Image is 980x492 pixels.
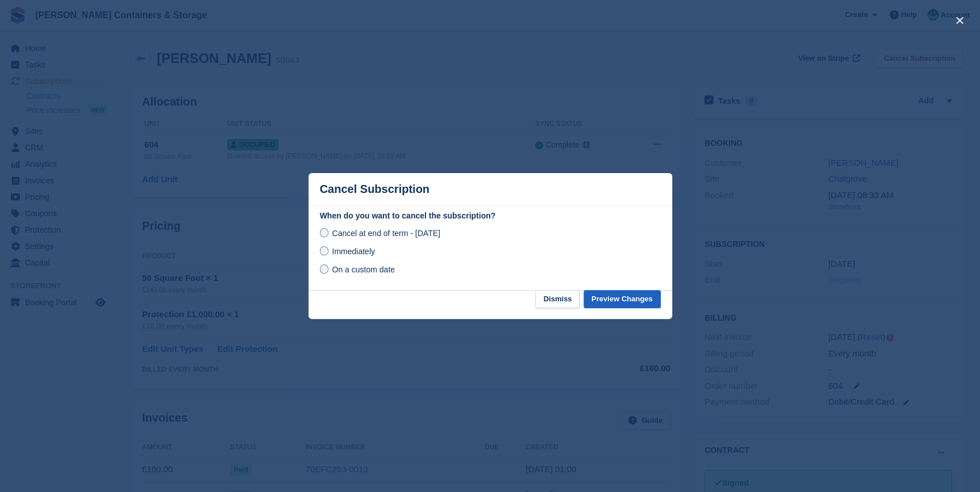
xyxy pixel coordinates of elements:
[332,247,374,256] span: Immediately
[320,210,661,222] label: When do you want to cancel the subscription?
[583,290,661,309] button: Preview Changes
[320,183,429,196] p: Cancel Subscription
[320,246,329,255] input: Immediately
[332,229,440,238] span: Cancel at end of term - [DATE]
[950,11,969,30] button: close
[535,290,579,309] button: Dismiss
[332,265,395,274] span: On a custom date
[320,228,329,237] input: Cancel at end of term - [DATE]
[320,264,329,274] input: On a custom date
